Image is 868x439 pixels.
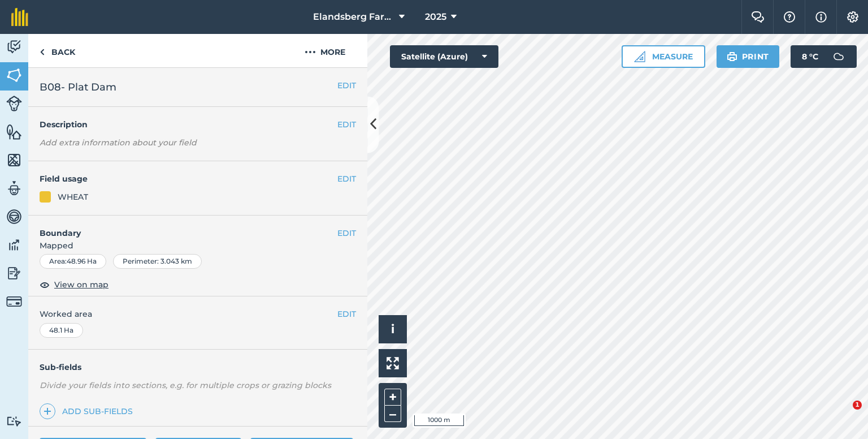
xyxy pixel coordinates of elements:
img: svg+xml;base64,PD94bWwgdmVyc2lvbj0iMS4wIiBlbmNvZGluZz0idXRmLTgiPz4KPCEtLSBHZW5lcmF0b3I6IEFkb2JlIE... [6,416,22,427]
button: More [283,34,367,67]
a: Add sub-fields [40,403,137,419]
h4: Boundary [28,216,337,239]
button: EDIT [337,173,356,185]
img: svg+xml;base64,PD94bWwgdmVyc2lvbj0iMS4wIiBlbmNvZGluZz0idXRmLTgiPz4KPCEtLSBHZW5lcmF0b3I6IEFkb2JlIE... [6,236,22,253]
span: B08- Plat Dam [40,79,116,95]
span: 2025 [425,10,446,24]
img: svg+xml;base64,PD94bWwgdmVyc2lvbj0iMS4wIiBlbmNvZGluZz0idXRmLTgiPz4KPCEtLSBHZW5lcmF0b3I6IEFkb2JlIE... [6,96,22,111]
span: 8 ° C [802,45,818,68]
span: Worked area [40,308,356,320]
iframe: Intercom live chat [830,401,857,428]
h4: Field usage [40,173,337,185]
img: Ruler icon [634,51,645,62]
h4: Sub-fields [28,361,367,373]
button: i [379,315,407,343]
span: View on map [54,278,108,291]
img: svg+xml;base64,PHN2ZyB4bWxucz0iaHR0cDovL3d3dy53My5vcmcvMjAwMC9zdmciIHdpZHRoPSI1NiIgaGVpZ2h0PSI2MC... [6,67,22,84]
div: Perimeter : 3.043 km [113,254,202,269]
img: svg+xml;base64,PHN2ZyB4bWxucz0iaHR0cDovL3d3dy53My5vcmcvMjAwMC9zdmciIHdpZHRoPSI1NiIgaGVpZ2h0PSI2MC... [6,123,22,140]
span: Mapped [28,239,367,252]
div: 48.1 Ha [40,323,83,338]
em: Divide your fields into sections, e.g. for multiple crops or grazing blocks [40,380,331,390]
button: EDIT [337,308,356,320]
button: Print [717,45,780,68]
img: svg+xml;base64,PD94bWwgdmVyc2lvbj0iMS4wIiBlbmNvZGluZz0idXRmLTgiPz4KPCEtLSBHZW5lcmF0b3I6IEFkb2JlIE... [6,265,22,282]
button: EDIT [337,227,356,239]
em: Add extra information about your field [40,137,197,148]
span: i [391,322,394,336]
img: svg+xml;base64,PHN2ZyB4bWxucz0iaHR0cDovL3d3dy53My5vcmcvMjAwMC9zdmciIHdpZHRoPSI1NiIgaGVpZ2h0PSI2MC... [6,152,22,169]
img: fieldmargin Logo [11,8,28,26]
button: EDIT [337,118,356,131]
button: + [384,389,401,406]
img: svg+xml;base64,PD94bWwgdmVyc2lvbj0iMS4wIiBlbmNvZGluZz0idXRmLTgiPz4KPCEtLSBHZW5lcmF0b3I6IEFkb2JlIE... [827,45,850,68]
img: A question mark icon [783,11,796,23]
button: View on map [40,278,108,291]
img: svg+xml;base64,PHN2ZyB4bWxucz0iaHR0cDovL3d3dy53My5vcmcvMjAwMC9zdmciIHdpZHRoPSIxOCIgaGVpZ2h0PSIyNC... [40,278,50,291]
button: – [384,406,401,422]
img: A cog icon [846,11,860,23]
img: svg+xml;base64,PHN2ZyB4bWxucz0iaHR0cDovL3d3dy53My5vcmcvMjAwMC9zdmciIHdpZHRoPSIxOSIgaGVpZ2h0PSIyNC... [727,50,737,63]
img: svg+xml;base64,PHN2ZyB4bWxucz0iaHR0cDovL3d3dy53My5vcmcvMjAwMC9zdmciIHdpZHRoPSIxNCIgaGVpZ2h0PSIyNC... [44,404,51,418]
button: Satellite (Azure) [390,45,498,68]
img: svg+xml;base64,PD94bWwgdmVyc2lvbj0iMS4wIiBlbmNvZGluZz0idXRmLTgiPz4KPCEtLSBHZW5lcmF0b3I6IEFkb2JlIE... [6,38,22,55]
img: Two speech bubbles overlapping with the left bubble in the forefront [751,11,765,23]
img: svg+xml;base64,PHN2ZyB4bWxucz0iaHR0cDovL3d3dy53My5vcmcvMjAwMC9zdmciIHdpZHRoPSI5IiBoZWlnaHQ9IjI0Ii... [40,45,45,59]
h4: Description [40,118,356,131]
div: WHEAT [58,191,88,203]
a: Back [28,34,86,67]
img: svg+xml;base64,PD94bWwgdmVyc2lvbj0iMS4wIiBlbmNvZGluZz0idXRmLTgiPz4KPCEtLSBHZW5lcmF0b3I6IEFkb2JlIE... [6,208,22,225]
span: Elandsberg Farms [313,10,394,24]
img: Four arrows, one pointing top left, one top right, one bottom right and the last bottom left [387,357,399,369]
img: svg+xml;base64,PD94bWwgdmVyc2lvbj0iMS4wIiBlbmNvZGluZz0idXRmLTgiPz4KPCEtLSBHZW5lcmF0b3I6IEFkb2JlIE... [6,180,22,197]
button: Measure [622,45,705,68]
button: EDIT [337,79,356,92]
button: 8 °C [791,45,857,68]
img: svg+xml;base64,PHN2ZyB4bWxucz0iaHR0cDovL3d3dy53My5vcmcvMjAwMC9zdmciIHdpZHRoPSIxNyIgaGVpZ2h0PSIxNy... [815,10,827,24]
span: 1 [853,401,862,410]
div: Area : 48.96 Ha [40,254,106,269]
img: svg+xml;base64,PD94bWwgdmVyc2lvbj0iMS4wIiBlbmNvZGluZz0idXRmLTgiPz4KPCEtLSBHZW5lcmF0b3I6IEFkb2JlIE... [6,294,22,309]
img: svg+xml;base64,PHN2ZyB4bWxucz0iaHR0cDovL3d3dy53My5vcmcvMjAwMC9zdmciIHdpZHRoPSIyMCIgaGVpZ2h0PSIyNC... [305,45,316,59]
